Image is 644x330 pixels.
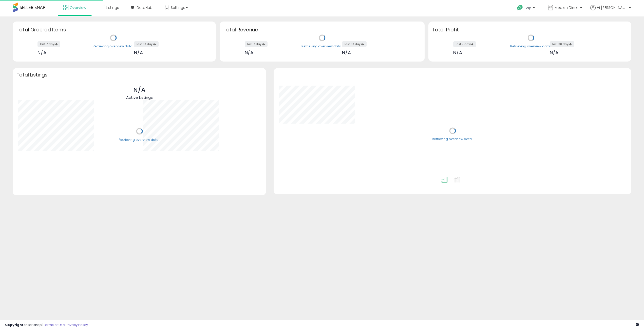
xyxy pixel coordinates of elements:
[590,5,631,16] a: Hi [PERSON_NAME]
[137,5,153,10] span: DataHub
[510,44,552,49] div: Retrieving overview data..
[524,6,531,10] span: Help
[119,138,160,142] div: Retrieving overview data..
[432,137,473,142] div: Retrieving overview data..
[106,5,119,10] span: Listings
[70,5,86,10] span: Overview
[93,44,134,49] div: Retrieving overview data..
[517,5,523,11] i: Get Help
[555,5,579,10] span: Medien Direkt
[513,1,540,16] a: Help
[597,5,627,10] span: Hi [PERSON_NAME]
[301,44,343,49] div: Retrieving overview data..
